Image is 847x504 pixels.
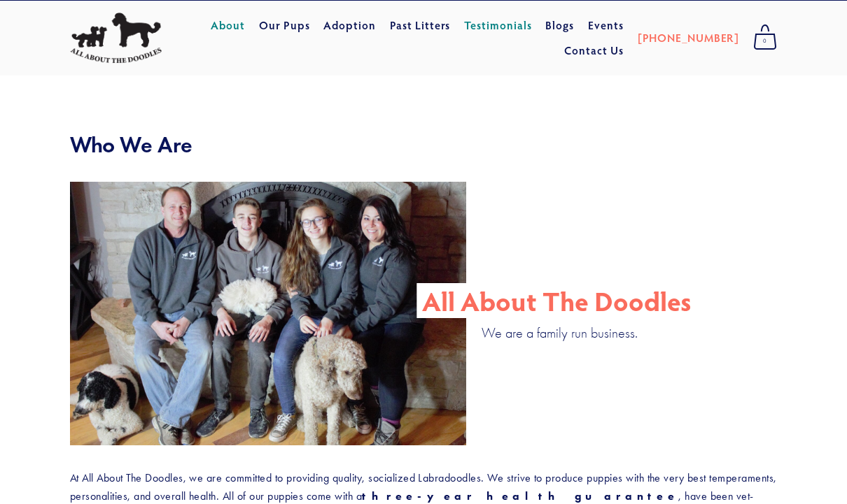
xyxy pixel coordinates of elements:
[70,13,162,64] img: All About The Doodles
[588,13,624,38] a: Events
[390,17,451,32] a: Past Litters
[422,283,692,318] p: All About The Doodles
[545,13,574,38] a: Blogs
[746,20,784,55] a: 0 items in cart
[753,32,777,50] span: 0
[482,325,762,342] p: We are a family run business.
[70,131,777,158] h2: Who We Are
[464,13,532,38] a: Testimonials
[323,13,376,38] a: Adoption
[259,13,310,38] a: Our Pups
[362,489,678,503] strong: three-year health guarantee
[564,38,624,63] a: Contact Us
[638,25,739,50] a: [PHONE_NUMBER]
[211,13,245,38] a: About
